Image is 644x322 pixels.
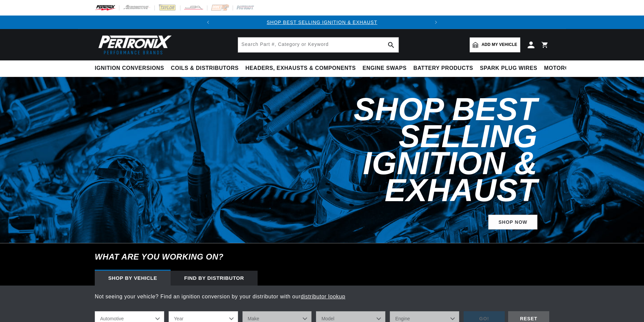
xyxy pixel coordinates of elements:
h6: What are you working on? [78,243,566,270]
span: Battery Products [413,65,473,72]
slideshow-component: Translation missing: en.sections.announcements.announcement_bar [78,16,566,29]
button: search button [384,37,399,52]
p: Not seeing your vehicle? Find an ignition conversion by your distributor with our [95,292,549,301]
h2: Shop Best Selling Ignition & Exhaust [249,96,537,204]
a: Add my vehicle [470,37,520,52]
summary: Ignition Conversions [95,60,168,76]
span: Ignition Conversions [95,65,164,72]
input: Search Part #, Category or Keyword [238,37,399,52]
img: Pertronix [95,33,172,56]
summary: Battery Products [410,60,476,76]
div: 1 of 2 [215,19,429,26]
span: Motorcycle [544,65,584,72]
span: Engine Swaps [362,65,407,72]
button: Translation missing: en.sections.announcements.next_announcement [429,16,443,29]
a: SHOP BEST SELLING IGNITION & EXHAUST [267,20,377,25]
div: Shop by vehicle [95,271,171,286]
span: Add my vehicle [481,42,517,48]
div: Announcement [215,19,429,26]
button: Translation missing: en.sections.announcements.previous_announcement [201,16,215,29]
a: SHOP NOW [488,215,537,230]
a: distributor lookup [301,294,346,299]
span: Headers, Exhausts & Components [245,65,356,72]
summary: Headers, Exhausts & Components [242,60,359,76]
div: Find by Distributor [171,271,258,286]
summary: Spark Plug Wires [476,60,540,76]
span: Spark Plug Wires [480,65,537,72]
span: Coils & Distributors [171,65,239,72]
summary: Coils & Distributors [168,60,242,76]
summary: Engine Swaps [359,60,410,76]
summary: Motorcycle [541,60,588,76]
